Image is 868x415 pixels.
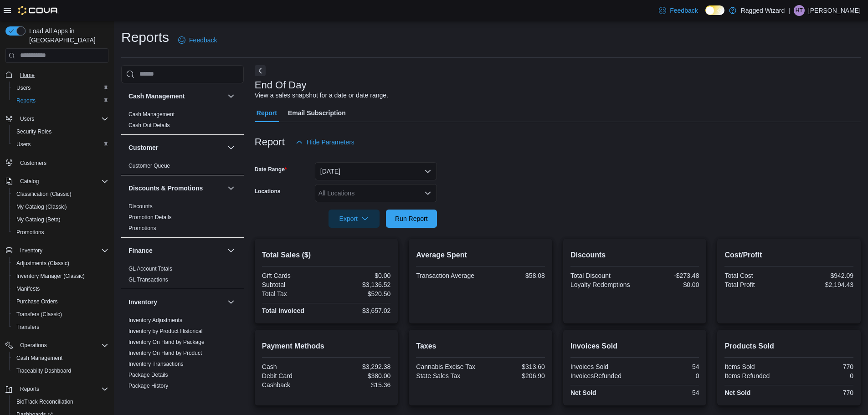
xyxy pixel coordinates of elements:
p: | [788,5,790,16]
span: Inventory Transactions [128,360,184,368]
span: Inventory On Hand by Product [128,349,202,357]
span: Transfers [16,323,39,331]
div: Total Discount [570,272,633,279]
a: Inventory by Product Historical [128,328,203,334]
button: Inventory [16,245,46,256]
div: Cash Management [121,109,244,134]
span: GL Transactions [128,276,168,283]
span: Inventory by Product Historical [128,328,203,335]
span: Home [20,72,35,79]
a: Inventory Manager (Classic) [13,271,88,282]
button: BioTrack Reconciliation [9,395,112,408]
span: Inventory Manager (Classic) [16,272,85,280]
a: Security Roles [13,126,55,137]
button: My Catalog (Classic) [9,200,112,213]
button: Users [9,138,112,151]
a: Discounts [128,203,153,210]
div: View a sales snapshot for a date or date range. [255,91,388,100]
span: Manifests [13,283,108,294]
a: Feedback [655,1,701,20]
div: Cannabis Excise Tax [416,363,478,370]
a: Traceabilty Dashboard [13,365,75,376]
div: Total Cost [724,272,787,279]
span: Reports [20,385,39,393]
span: Feedback [670,6,698,15]
span: Users [13,82,108,93]
button: Transfers [9,321,112,333]
div: $3,657.02 [328,307,390,314]
h2: Discounts [570,250,699,261]
h2: Payment Methods [262,341,391,352]
button: Manifests [9,282,112,295]
span: Cash Management [13,353,108,364]
button: Finance [128,246,224,255]
span: Classification (Classic) [16,190,72,198]
button: Next [255,65,266,76]
div: $942.09 [791,272,853,279]
a: BioTrack Reconciliation [13,396,77,407]
button: Traceabilty Dashboard [9,364,112,377]
button: Customers [2,156,112,169]
div: Cashback [262,381,324,389]
span: Transfers (Classic) [13,309,108,320]
button: Open list of options [424,190,431,197]
a: Transfers (Classic) [13,309,66,320]
span: Purchase Orders [16,298,58,305]
span: Inventory [20,247,42,254]
div: Loyalty Redemptions [570,281,633,288]
a: Promotions [128,225,156,231]
span: Traceabilty Dashboard [13,365,108,376]
div: $313.60 [483,363,545,370]
div: 0 [637,372,699,379]
h3: Report [255,137,285,148]
button: Transfers (Classic) [9,308,112,321]
div: Items Sold [724,363,787,370]
a: Inventory Transactions [128,361,184,367]
span: Catalog [16,176,108,187]
button: Users [2,113,112,125]
h2: Cost/Profit [724,250,853,261]
span: Run Report [395,214,428,223]
div: $380.00 [328,372,390,379]
span: Hide Parameters [307,138,354,147]
button: Classification (Classic) [9,188,112,200]
span: Inventory Manager (Classic) [13,271,108,282]
div: Total Profit [724,281,787,288]
div: 0 [791,372,853,379]
span: Package Details [128,371,168,379]
span: Reports [13,95,108,106]
button: Home [2,68,112,82]
div: $3,292.38 [328,363,390,370]
button: Catalog [16,176,42,187]
div: 54 [637,389,699,396]
a: Inventory On Hand by Package [128,339,205,345]
span: Load All Apps in [GEOGRAPHIC_DATA] [26,26,108,45]
button: Reports [2,383,112,395]
span: Users [16,84,31,92]
p: Ragged Wizard [741,5,785,16]
button: Reports [9,94,112,107]
div: Cash [262,363,324,370]
div: $0.00 [328,272,390,279]
span: Users [16,113,108,124]
div: $0.00 [637,281,699,288]
h2: Average Spent [416,250,545,261]
strong: Net Sold [570,389,596,396]
span: Users [16,141,31,148]
a: Product Expirations [128,394,176,400]
button: Cash Management [9,352,112,364]
strong: Net Sold [724,389,750,396]
span: Classification (Classic) [13,189,108,200]
span: Traceabilty Dashboard [16,367,71,374]
h2: Products Sold [724,341,853,352]
span: Users [13,139,108,150]
h1: Reports [121,28,169,46]
a: Inventory On Hand by Product [128,350,202,356]
a: Cash Management [128,111,175,118]
span: Inventory [16,245,108,256]
h3: Discounts & Promotions [128,184,203,193]
div: Haylee Thomas [794,5,805,16]
div: Items Refunded [724,372,787,379]
div: Transaction Average [416,272,478,279]
a: Users [13,139,34,150]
